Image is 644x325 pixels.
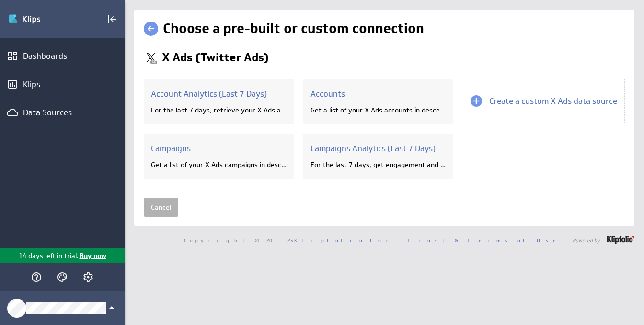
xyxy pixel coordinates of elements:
h3: Create a custom X Ads data source [489,96,617,106]
span: Copyright © 2025 [184,238,397,243]
div: Data Sources [23,107,102,118]
a: Klipfolio Inc. [294,237,397,244]
div: Klips [23,79,102,90]
svg: Themes [57,271,68,283]
h3: Campaigns [151,143,287,154]
h3: Account Analytics (Last 7 Days) [151,89,287,99]
div: Collapse [104,11,120,27]
a: Trust & Terms of Use [407,237,563,244]
div: Get a list of your X Ads campaigns in descending order of last update. For each campaign, measure... [151,160,287,169]
img: image6723068961370721886.png [144,50,158,65]
span: Powered by [573,238,600,243]
p: 14 days left in trial. [19,251,79,261]
img: logo-footer.png [607,236,634,244]
div: For the last 7 days, retrieve your X Ads account engagement metrics. For each account, measures i... [151,106,287,114]
img: Klipfolio klips logo [8,11,75,27]
h2: X Ads (Twitter Ads) [162,52,268,63]
div: Get a list of your X Ads accounts in descending order of last update. For each account, measures ... [310,106,446,114]
div: Themes [54,269,70,285]
div: For the last 7 days, get engagement and objective metrics from your X Ads (formerly Twitter Ads) ... [310,160,446,169]
a: Cancel [144,198,178,217]
h3: Accounts [310,89,446,99]
p: Buy now [79,251,106,261]
h1: Choose a pre-built or custom connection [163,20,424,37]
div: Account and settings [80,269,96,285]
div: Dashboards [23,51,102,61]
h3: Campaigns Analytics (Last 7 Days) [310,143,446,154]
svg: Account and settings [82,271,94,283]
div: Go to Dashboards [8,11,75,27]
div: Help [28,269,45,285]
